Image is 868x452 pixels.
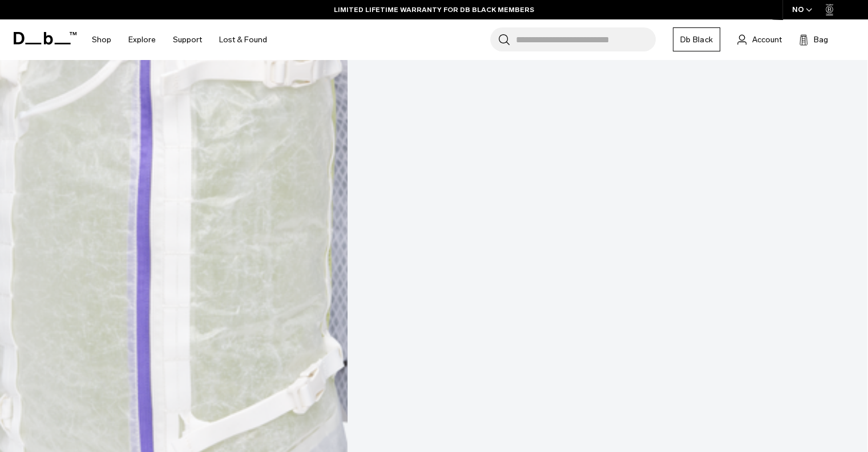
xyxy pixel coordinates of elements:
[752,34,782,46] span: Account
[673,27,720,51] a: Db Black
[814,34,828,46] span: Bag
[92,19,111,60] a: Shop
[799,33,828,46] button: Bag
[334,5,534,15] a: LIMITED LIFETIME WARRANTY FOR DB BLACK MEMBERS
[737,33,782,46] a: Account
[83,19,276,60] nav: Main Navigation
[219,19,267,60] a: Lost & Found
[173,19,202,60] a: Support
[128,19,156,60] a: Explore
